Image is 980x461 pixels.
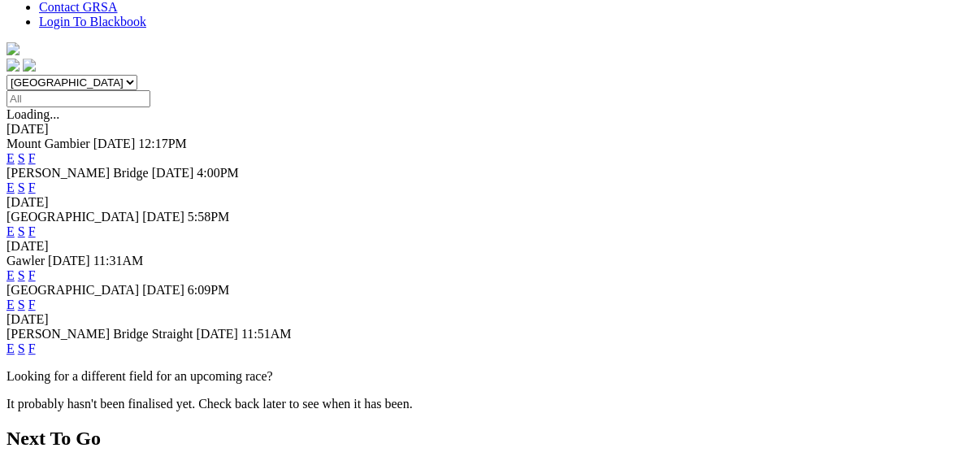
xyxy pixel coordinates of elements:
a: F [28,341,36,355]
span: [PERSON_NAME] Bridge Straight [7,327,193,341]
img: facebook.svg [7,59,20,72]
span: [GEOGRAPHIC_DATA] [7,210,139,224]
span: [DATE] [142,210,184,224]
span: 11:51AM [241,327,292,341]
a: F [28,298,36,311]
a: E [7,151,15,165]
span: 5:58PM [188,210,230,224]
h2: Next To Go [7,428,973,450]
span: Loading... [7,107,59,121]
p: Looking for a different field for an upcoming race? [7,369,973,384]
a: S [18,268,25,282]
a: F [28,224,36,238]
span: Gawler [7,254,45,267]
span: [DATE] [152,166,194,180]
a: F [28,180,36,194]
a: F [28,151,36,165]
div: [DATE] [7,239,973,254]
div: [DATE] [7,122,973,137]
span: 4:00PM [197,166,239,180]
img: logo-grsa-white.png [7,42,20,55]
a: S [18,298,25,311]
span: [PERSON_NAME] Bridge [7,166,149,180]
div: [DATE] [7,195,973,210]
a: S [18,224,25,238]
span: [DATE] [196,327,238,341]
input: Select date [7,90,150,107]
a: Login To Blackbook [39,15,146,28]
span: 11:31AM [93,254,144,267]
span: [DATE] [142,283,184,297]
a: E [7,224,15,238]
span: Mount Gambier [7,137,90,150]
span: 6:09PM [188,283,230,297]
img: twitter.svg [23,59,36,72]
partial: It probably hasn't been finalised yet. Check back later to see when it has been. [7,397,413,411]
span: [GEOGRAPHIC_DATA] [7,283,139,297]
div: [DATE] [7,312,973,327]
span: [DATE] [93,137,136,150]
a: F [28,268,36,282]
span: 12:17PM [138,137,187,150]
a: S [18,180,25,194]
a: S [18,341,25,355]
a: E [7,298,15,311]
span: [DATE] [48,254,90,267]
a: S [18,151,25,165]
a: E [7,268,15,282]
a: E [7,341,15,355]
a: E [7,180,15,194]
